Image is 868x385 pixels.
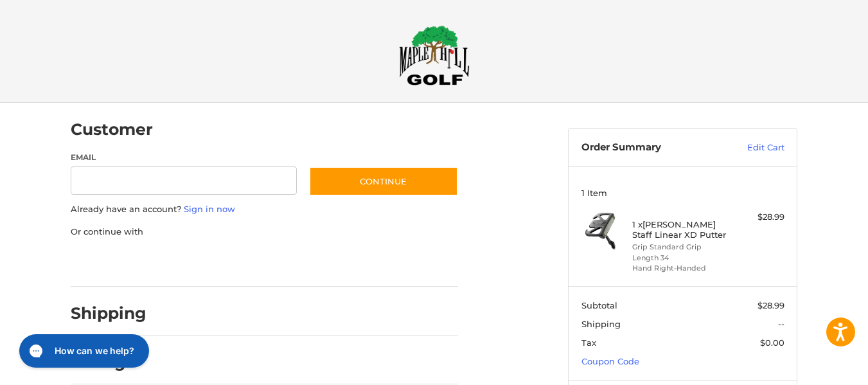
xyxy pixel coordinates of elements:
[399,25,470,85] img: Maple Hill Golf
[309,166,458,196] button: Continue
[175,251,272,274] iframe: PayPal-paylater
[71,120,153,139] h2: Customer
[778,319,784,329] span: --
[71,226,458,238] p: Or continue with
[184,204,235,214] a: Sign in now
[760,337,784,348] span: $0.00
[632,253,731,264] li: Length 34
[581,188,784,198] h3: 1 Item
[581,300,617,310] span: Subtotal
[67,251,163,274] iframe: PayPal-paypal
[632,263,731,274] li: Hand Right-Handed
[632,219,731,240] h4: 1 x [PERSON_NAME] Staff Linear XD Putter
[71,303,146,323] h2: Shipping
[71,152,297,163] label: Email
[734,211,784,224] div: $28.99
[71,203,458,216] p: Already have an account?
[285,251,381,274] iframe: PayPal-venmo
[581,141,720,154] h3: Order Summary
[581,337,596,348] span: Tax
[13,330,153,372] iframe: Gorgias live chat messenger
[581,319,621,329] span: Shipping
[632,242,731,253] li: Grip Standard Grip
[757,300,784,310] span: $28.99
[720,141,784,154] a: Edit Cart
